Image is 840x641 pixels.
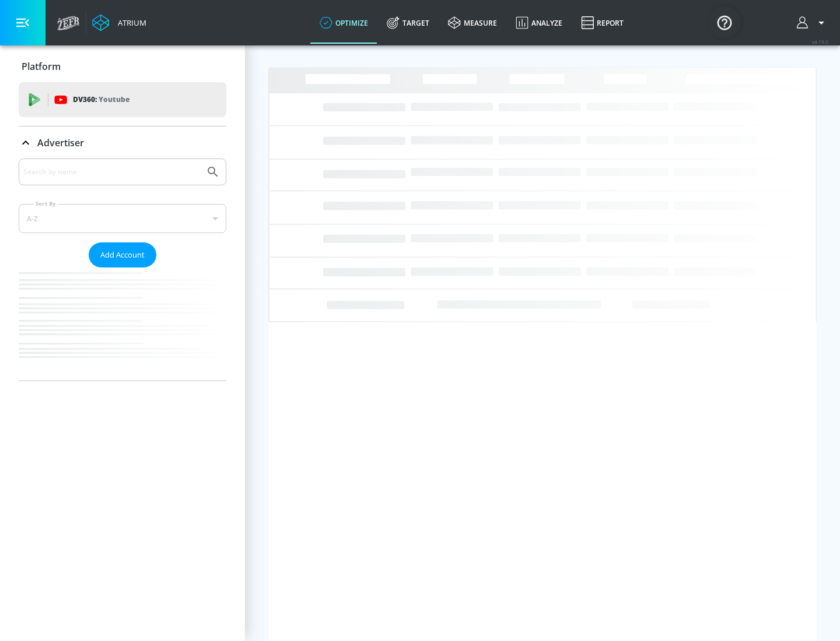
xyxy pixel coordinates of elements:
button: Open Resource Center [708,6,741,38]
nav: list of Advertiser [19,267,226,381]
a: Target [377,2,439,44]
span: v 4.19.0 [812,38,828,45]
p: Youtube [99,93,129,105]
a: optimize [310,2,377,44]
p: Platform [22,60,61,73]
label: Sort By [33,200,58,207]
span: Add Account [100,248,145,262]
button: Add Account [89,242,156,267]
input: Search by name [23,164,200,179]
p: DV360: [73,93,129,106]
a: Analyze [506,2,572,44]
div: A-Z [19,204,226,233]
div: Platform [19,50,226,83]
div: Advertiser [19,159,226,381]
div: DV360: Youtube [19,82,226,117]
a: Atrium [92,14,146,31]
div: Advertiser [19,126,226,159]
a: Report [572,2,633,44]
a: measure [439,2,506,44]
div: Atrium [113,17,146,28]
p: Advertiser [37,136,84,149]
